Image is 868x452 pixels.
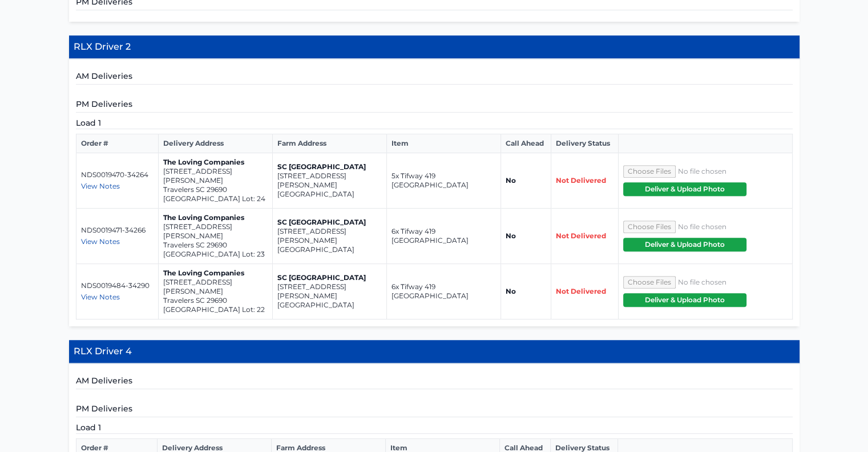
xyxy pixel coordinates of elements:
[277,218,382,227] p: SC [GEOGRAPHIC_DATA]
[81,226,154,235] p: NDS0019471-34266
[76,98,793,113] h5: PM Deliveries
[500,134,551,153] th: Call Ahead
[163,278,268,296] p: [STREET_ADDRESS][PERSON_NAME]
[556,287,606,295] span: Not Delivered
[69,340,800,363] h4: RLX Driver 4
[163,194,268,203] p: [GEOGRAPHIC_DATA] Lot: 24
[163,250,268,259] p: [GEOGRAPHIC_DATA] Lot: 23
[386,134,500,153] th: Item
[163,222,268,241] p: [STREET_ADDRESS][PERSON_NAME]
[76,70,793,85] h5: AM Deliveries
[163,213,268,222] p: The Loving Companies
[163,167,268,185] p: [STREET_ADDRESS][PERSON_NAME]
[76,117,793,129] h5: Load 1
[76,375,793,389] h5: AM Deliveries
[277,245,382,254] p: [GEOGRAPHIC_DATA]
[623,238,746,251] button: Deliver & Upload Photo
[76,422,793,434] h5: Load 1
[623,293,746,307] button: Deliver & Upload Photo
[81,293,120,301] span: View Notes
[623,182,746,196] button: Deliver & Upload Photo
[277,301,382,310] p: [GEOGRAPHIC_DATA]
[76,134,158,153] th: Order #
[81,182,120,190] span: View Notes
[551,134,619,153] th: Delivery Status
[272,134,386,153] th: Farm Address
[158,134,272,153] th: Delivery Address
[277,162,382,171] p: SC [GEOGRAPHIC_DATA]
[277,190,382,199] p: [GEOGRAPHIC_DATA]
[277,282,382,301] p: [STREET_ADDRESS][PERSON_NAME]
[163,305,268,314] p: [GEOGRAPHIC_DATA] Lot: 22
[277,171,382,190] p: [STREET_ADDRESS][PERSON_NAME]
[277,273,382,282] p: SC [GEOGRAPHIC_DATA]
[163,296,268,305] p: Travelers SC 29690
[163,185,268,194] p: Travelers SC 29690
[506,231,516,240] strong: No
[386,209,500,264] td: 6x Tifway 419 [GEOGRAPHIC_DATA]
[556,176,606,185] span: Not Delivered
[76,403,793,417] h5: PM Deliveries
[506,176,516,185] strong: No
[163,158,268,167] p: The Loving Companies
[506,287,516,295] strong: No
[386,153,500,209] td: 5x Tifway 419 [GEOGRAPHIC_DATA]
[81,170,154,179] p: NDS0019470-34264
[386,264,500,319] td: 6x Tifway 419 [GEOGRAPHIC_DATA]
[277,227,382,245] p: [STREET_ADDRESS][PERSON_NAME]
[81,237,120,246] span: View Notes
[69,35,800,59] h4: RLX Driver 2
[163,241,268,250] p: Travelers SC 29690
[556,231,606,240] span: Not Delivered
[81,281,154,290] p: NDS0019484-34290
[163,269,268,278] p: The Loving Companies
